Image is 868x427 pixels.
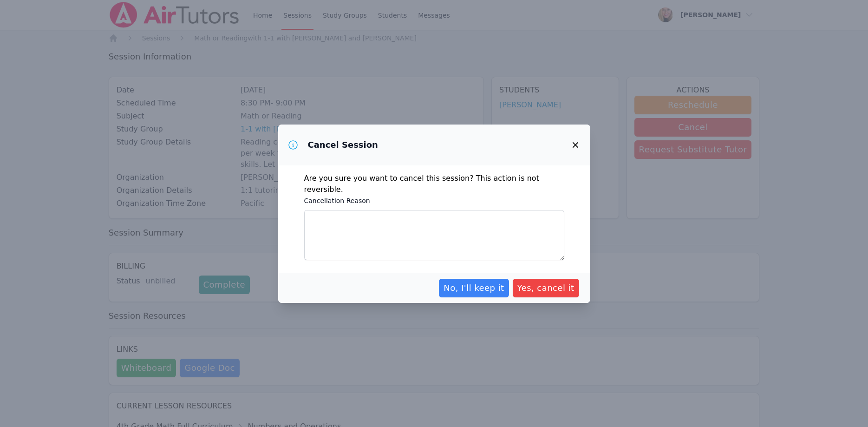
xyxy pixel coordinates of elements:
[513,279,579,297] button: Yes, cancel it
[444,282,504,295] span: No, I'll keep it
[304,173,564,195] p: Are you sure you want to cancel this session? This action is not reversible.
[517,282,574,295] span: Yes, cancel it
[304,195,564,206] label: Cancellation Reason
[439,279,509,297] button: No, I'll keep it
[308,139,378,151] h3: Cancel Session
